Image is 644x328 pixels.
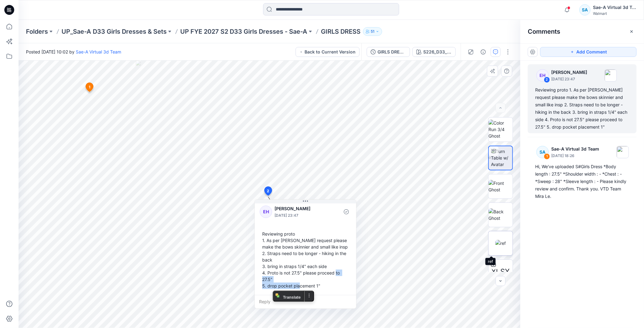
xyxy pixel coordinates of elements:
[26,49,121,55] span: Posted [DATE] 10:02 by
[488,120,513,139] img: Color Run 3/4 Ghost
[551,69,587,76] p: [PERSON_NAME]
[593,4,636,11] div: Sae-A Virtual 3d Team
[551,153,599,159] p: [DATE] 18:26
[544,153,550,160] div: 1
[488,180,513,193] img: Front Ghost
[367,47,410,57] button: GIRLS DRESS_FULL COLORWAYS
[536,146,549,158] div: SA
[536,69,549,82] div: EH
[551,76,587,82] p: [DATE] 23:47
[275,205,325,212] p: [PERSON_NAME]
[495,240,506,246] img: ref
[275,212,325,219] p: [DATE] 23:47
[377,49,406,55] div: GIRLS DRESS_FULL COLORWAYS
[371,28,374,35] p: 51
[478,47,488,57] button: Details
[579,4,591,15] div: SA
[491,148,512,168] img: Turn Table w/ Avatar
[296,47,360,57] button: Back to Current Version
[412,47,456,57] button: S226_D33_WN_AOP_23
[551,145,599,153] p: Sae-A Virtual 3d Team
[180,27,307,36] a: UP FYE 2027 S2 D33 Girls Dresses - Sae-A
[321,27,360,36] p: GIRLS DRESS
[540,47,637,57] button: Add Comment
[260,228,351,292] div: Reviewing proto 1. As per [PERSON_NAME] request please make the bows skinnier and small like insp...
[89,84,90,90] span: 1
[488,208,513,221] img: Back Ghost
[62,27,167,36] a: UP_Sae-A D33 Girls Dresses & Sets
[423,49,452,55] div: S226_D33_WN_AOP_23
[255,295,356,309] div: Reply
[363,27,382,36] button: 51
[535,86,629,131] div: Reviewing proto 1. As per [PERSON_NAME] request please make the bows skinnier and small like insp...
[593,11,636,16] div: Walmart
[544,77,550,83] div: 2
[267,188,270,194] span: 2
[528,28,560,35] h2: Comments
[492,266,510,277] span: XLSX
[76,49,121,54] a: Sae-A Virtual 3d Team
[535,163,629,200] div: Hi, We've uploaded S#Girls Dress *Body length : 27.5" *Shoulder width : - *Chest : - *Sweep : 28"...
[260,206,272,218] div: EH
[26,27,48,36] a: Folders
